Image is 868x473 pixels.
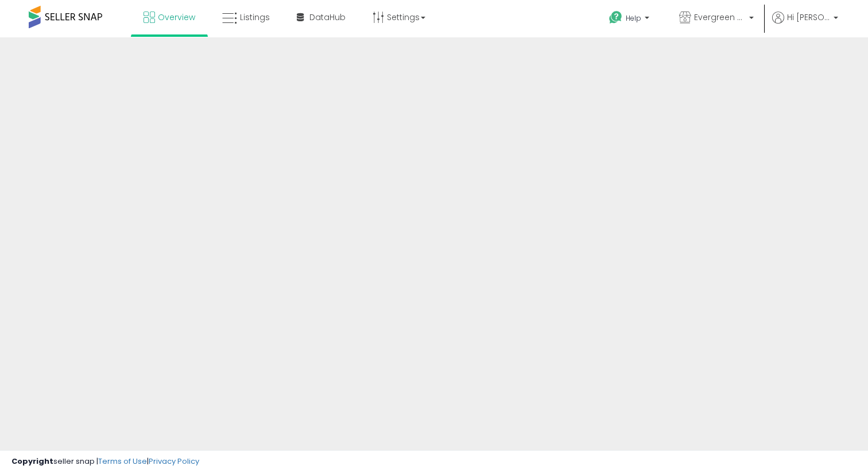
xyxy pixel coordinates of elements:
a: Terms of Use [98,456,147,467]
span: Help [626,13,641,23]
i: Get Help [609,10,623,25]
strong: Copyright [11,456,53,467]
span: DataHub [309,11,346,23]
span: Evergreen Titans [694,11,746,23]
span: Hi [PERSON_NAME] [787,11,830,23]
span: Listings [240,11,270,23]
a: Privacy Policy [149,456,199,467]
a: Hi [PERSON_NAME] [772,11,838,37]
a: Help [600,2,661,37]
div: seller snap | | [11,456,199,467]
span: Overview [158,11,195,23]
